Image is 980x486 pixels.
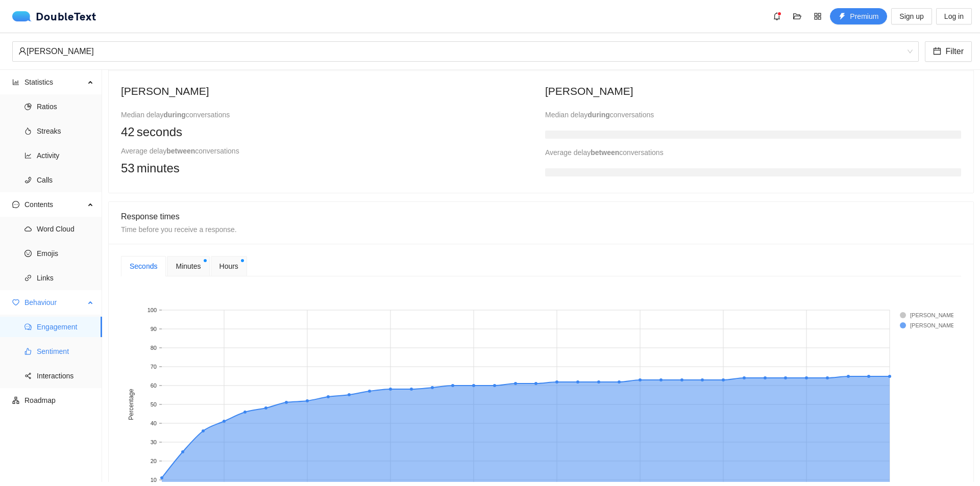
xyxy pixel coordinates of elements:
text: 40 [151,420,157,426]
text: 100 [148,307,157,313]
text: Percentage [128,389,135,420]
span: Ratios [37,96,94,117]
button: calendarFilter [925,41,972,62]
a: logoDoubleText [12,11,96,21]
span: folder-open [790,12,805,20]
button: Sign up [891,8,932,24]
span: bar-chart [12,79,19,86]
div: Median delay conversations [545,109,961,120]
span: seconds [137,122,182,142]
span: heart [12,299,19,306]
span: Sign up [899,11,923,22]
span: Sentiment [37,341,94,362]
b: between [591,148,619,157]
text: 80 [151,345,157,351]
text: 50 [151,401,157,407]
span: Emojis [37,243,94,264]
span: Contents [24,194,85,215]
span: smile [24,250,32,257]
text: 90 [151,326,157,332]
img: logo [12,11,36,21]
span: Hours [219,261,238,272]
span: Word Cloud [37,219,94,239]
span: share-alt [24,372,32,379]
button: thunderboltPremium [830,8,887,24]
div: Average delay conversations [121,145,537,157]
span: message [12,201,19,208]
span: Behaviour [24,292,85,313]
span: Premium [850,11,878,22]
text: 30 [151,439,157,445]
span: link [24,274,32,282]
b: during [163,111,186,119]
span: Interactions [37,366,94,386]
span: Links [37,268,94,288]
span: Filter [945,45,964,58]
span: Response times [121,212,180,221]
button: Log in [936,8,972,24]
b: between [166,147,195,155]
span: Activity [37,145,94,166]
span: cloud [24,225,32,233]
span: apartment [12,397,19,404]
div: DoubleText [12,11,96,21]
span: minutes [137,159,180,178]
div: [PERSON_NAME] [18,42,903,61]
span: thunderbolt [839,13,846,21]
h2: [PERSON_NAME] [121,83,537,99]
span: user [18,47,27,55]
button: folder-open [789,8,805,24]
span: Log in [944,11,964,22]
span: calendar [933,47,941,57]
span: Engagement [37,317,94,337]
button: bell [769,8,785,24]
span: Minutes [176,261,201,272]
span: bell [769,12,785,20]
b: during [587,111,610,119]
button: appstore [810,8,826,24]
span: 42 [121,125,135,139]
span: Roadmap [24,390,94,411]
span: Time before you receive a response. [121,225,237,234]
span: Charvi Susu [18,42,913,61]
span: Calls [37,170,94,190]
text: 10 [151,477,157,483]
span: appstore [810,12,825,20]
text: 60 [151,382,157,389]
span: fire [24,127,32,135]
span: Statistics [24,72,85,92]
span: comment [24,323,32,330]
span: 53 [121,161,135,175]
span: line-chart [24,152,32,159]
h2: [PERSON_NAME] [545,83,961,99]
text: 20 [151,458,157,464]
span: pie-chart [24,103,32,110]
div: Median delay conversations [121,109,537,120]
div: Seconds [130,261,157,272]
text: 70 [151,364,157,370]
span: like [24,348,32,355]
span: Streaks [37,121,94,141]
span: phone [24,176,32,184]
div: Average delay conversations [545,147,961,158]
